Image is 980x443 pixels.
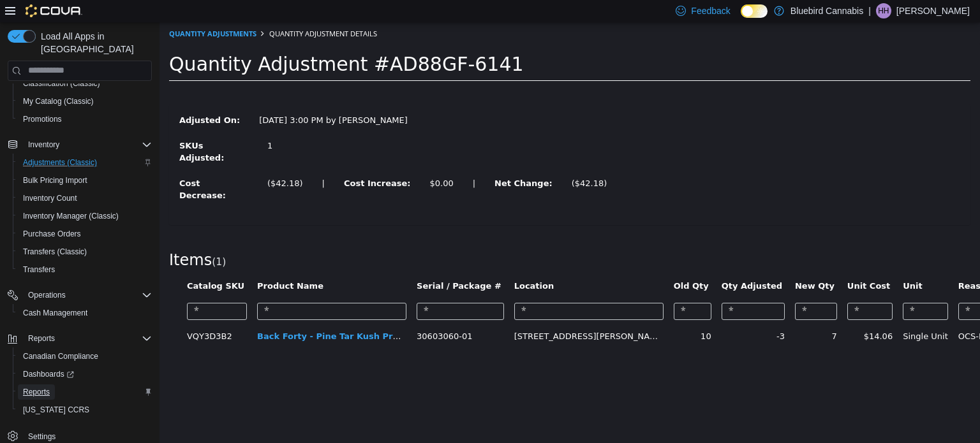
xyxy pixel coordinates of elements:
[868,3,871,18] p: |
[153,155,175,168] label: |
[18,244,92,259] a: Transfers (Classic)
[28,290,66,300] span: Operations
[18,112,152,127] span: Promotions
[23,331,60,346] button: Reports
[13,189,157,207] button: Inventory Count
[18,367,152,382] span: Dashboards
[28,432,56,442] span: Settings
[878,3,889,18] span: HH
[630,303,683,326] td: 7
[412,155,448,168] div: ($42.18)
[175,155,261,168] label: Cost Increase:
[18,226,152,242] span: Purchase Orders
[108,117,222,130] div: 1
[23,229,81,239] span: Purchase Orders
[18,76,105,91] a: Classification (Classic)
[18,191,152,206] span: Inventory Count
[23,137,64,152] button: Inventory
[794,303,887,326] td: OCS-Receiving Error
[10,155,98,180] label: Cost Decrease:
[98,258,167,270] button: Product Name
[18,402,94,418] a: [US_STATE] CCRS
[23,137,152,152] span: Inventory
[791,3,863,18] p: Bluebird Cannabis
[18,262,152,277] span: Transfers
[18,208,124,224] a: Inventory Manager (Classic)
[13,383,157,401] button: Reports
[23,287,152,303] span: Operations
[896,3,970,18] p: [PERSON_NAME]
[23,193,77,203] span: Inventory Count
[876,3,891,18] div: Haytham Houri
[23,247,87,257] span: Transfers (Classic)
[23,308,87,318] span: Cash Management
[13,225,157,243] button: Purchase Orders
[13,75,157,92] button: Classification (Classic)
[557,303,630,326] td: -3
[23,405,89,415] span: [US_STATE] CCRS
[13,347,157,365] button: Canadian Compliance
[252,303,350,326] td: 30603060-01
[10,6,97,16] a: Quantity Adjustments
[23,369,74,379] span: Dashboards
[688,258,733,270] button: Unit Cost
[23,331,152,346] span: Reports
[13,154,157,171] button: Adjustments (Classic)
[110,6,218,16] span: Quantity Adjustment Details
[13,365,157,383] a: Dashboards
[355,258,397,270] button: Location
[13,207,157,225] button: Inventory Manager (Classic)
[635,258,678,270] button: New Qty
[3,136,157,154] button: Inventory
[18,349,103,364] a: Canadian Compliance
[18,262,60,277] a: Transfers
[36,30,152,55] span: Load All Apps in [GEOGRAPHIC_DATA]
[743,258,765,270] button: Unit
[23,287,71,303] button: Operations
[18,244,152,259] span: Transfers (Classic)
[28,140,59,150] span: Inventory
[23,96,94,106] span: My Catalog (Classic)
[18,173,152,188] span: Bulk Pricing Import
[13,401,157,419] button: [US_STATE] CCRS
[509,303,557,326] td: 10
[18,155,102,170] a: Adjustments (Classic)
[23,351,98,361] span: Canadian Compliance
[3,286,157,304] button: Operations
[18,76,152,91] span: Classification (Classic)
[23,157,97,168] span: Adjustments (Classic)
[683,303,738,326] td: $14.06
[10,31,364,53] span: Quantity Adjustment #AD88GF-6141
[18,384,55,400] a: Reports
[691,4,730,17] span: Feedback
[18,305,152,321] span: Cash Management
[23,114,62,124] span: Promotions
[26,4,82,17] img: Cova
[18,349,152,364] span: Canadian Compliance
[18,402,152,418] span: Washington CCRS
[741,4,768,18] input: Dark Mode
[13,92,157,110] button: My Catalog (Classic)
[18,94,99,109] a: My Catalog (Classic)
[13,243,157,261] button: Transfers (Classic)
[10,229,52,247] span: Items
[23,175,87,185] span: Bulk Pricing Import
[18,384,152,400] span: Reports
[738,303,794,326] td: Single Unit
[56,234,63,245] span: 1
[22,303,93,326] td: VQY3D3B2
[257,258,345,270] button: Serial / Package #
[98,309,350,319] a: Back Forty - Pine Tar Kush Pre-Roll - Indica - 10x0.35g
[18,173,93,188] a: Bulk Pricing Import
[23,387,50,397] span: Reports
[270,155,293,168] div: $0.00
[23,78,100,89] span: Classification (Classic)
[3,330,157,347] button: Reports
[27,258,87,270] button: Catalog SKU
[18,226,86,242] a: Purchase Orders
[18,94,152,109] span: My Catalog (Classic)
[304,155,325,168] label: |
[514,258,552,270] button: Old Qty
[23,211,119,221] span: Inventory Manager (Classic)
[108,155,144,168] div: ($42.18)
